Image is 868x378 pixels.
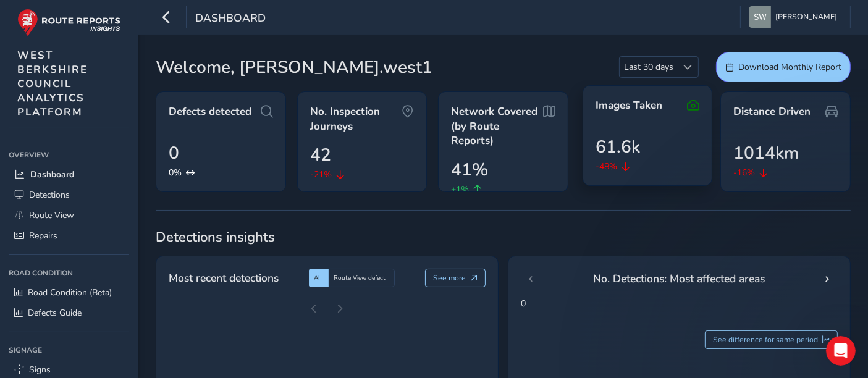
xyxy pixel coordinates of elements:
span: Welcome, [PERSON_NAME].west1 [156,54,432,80]
div: Overview [9,146,129,164]
button: See more [425,269,486,287]
a: Detections [9,185,129,205]
span: -16% [733,166,755,179]
span: Route View [29,209,74,221]
a: Repairs [9,225,129,246]
span: -48% [596,160,617,173]
span: Repairs [29,230,57,241]
span: Network Covered (by Route Reports) [451,104,543,148]
span: WEST BERKSHIRE COUNCIL ANALYTICS PLATFORM [17,48,88,119]
span: Signs [29,364,51,376]
div: AI [309,269,329,287]
button: See difference for same period [705,330,838,349]
div: Road Condition [9,264,129,282]
span: See more [433,273,466,283]
span: 42 [310,142,331,168]
span: Route View defect [334,274,386,282]
span: Dashboard [30,169,74,180]
span: Detections [29,189,70,201]
span: Images Taken [596,98,662,113]
span: See difference for same period [713,335,818,345]
span: Road Condition (Beta) [28,287,112,298]
span: Dashboard [195,10,266,28]
button: Download Monthly Report [716,52,851,82]
span: AI [314,274,320,282]
span: 61.6k [596,134,640,160]
img: rr logo [17,9,120,36]
span: Last 30 days [620,57,678,77]
div: Signage [9,341,129,359]
span: 0 [169,140,179,166]
span: Defects detected [169,104,251,119]
span: Most recent detections [169,270,279,286]
iframe: Intercom live chat [826,336,856,366]
button: [PERSON_NAME] [749,6,841,28]
div: Route View defect [329,269,395,287]
span: +1% [451,183,469,196]
span: Distance Driven [733,104,811,119]
a: Road Condition (Beta) [9,282,129,303]
span: [PERSON_NAME] [775,6,837,28]
span: Detections insights [156,228,851,246]
span: -21% [310,168,332,181]
span: 1014km [733,140,799,166]
span: Defects Guide [28,307,82,319]
a: Defects Guide [9,303,129,323]
span: Download Monthly Report [738,61,841,73]
img: diamond-layout [749,6,771,28]
span: No. Detections: Most affected areas [594,271,765,287]
span: No. Inspection Journeys [310,104,402,133]
a: Dashboard [9,164,129,185]
span: 41% [451,157,488,183]
span: 0% [169,166,182,179]
a: Route View [9,205,129,225]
